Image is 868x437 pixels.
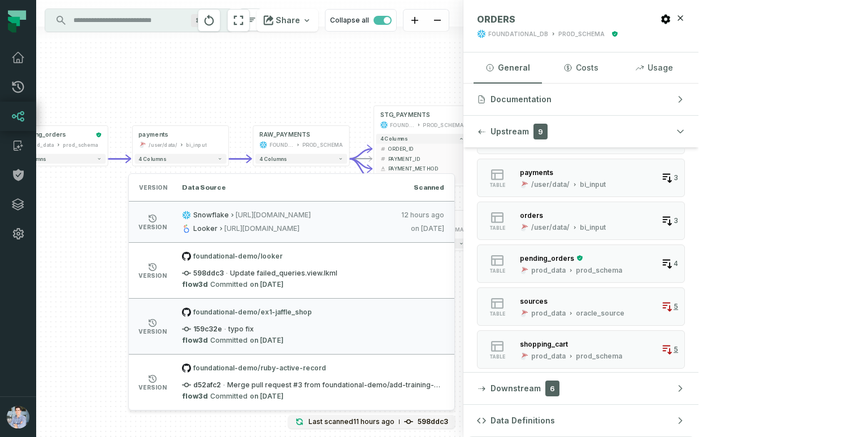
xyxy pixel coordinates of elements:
[224,224,403,233] span: [URL][DOMAIN_NAME]
[463,405,698,436] button: Data Definitions
[138,273,167,278] span: version
[531,266,566,275] div: prod_data
[236,211,393,220] span: [URL][DOMAIN_NAME]
[674,259,678,268] span: 4
[230,269,337,278] span: Update failed_queries.view.lkml
[414,183,444,192] span: Scanned
[531,309,566,318] div: prod_data
[380,136,408,142] span: 4 columns
[259,131,310,139] div: RAW_PAYMENTS
[182,336,284,345] p: Committed
[193,211,229,220] span: Snowflake
[520,254,574,263] div: pending_orders
[474,53,542,83] button: General
[193,224,218,233] span: Looker
[520,168,553,177] div: payments
[545,381,559,396] span: 6
[477,202,685,240] button: table/user/data/bi_input3
[224,325,226,334] span: ·
[376,164,467,174] button: PAYMENT_METHOD
[138,131,168,139] div: payments
[227,381,444,390] span: Merge pull request #3 from foundational-demo/add-training-progress training progress
[259,156,287,162] span: 4 columns
[138,329,167,334] span: version
[309,416,394,427] p: Last scanned
[139,183,166,192] span: Version
[182,392,284,401] p: Committed
[182,252,444,261] span: foundational-demo/looker
[489,311,505,317] span: table
[489,182,505,188] span: table
[94,132,102,138] div: Certified
[182,308,444,317] span: foundational-demo/ex1-jaffle_shop
[533,124,548,139] span: 9
[380,166,387,172] span: string
[380,111,430,119] span: STG_PAYMENTS
[488,30,548,38] div: FOUNDATIONAL_DB
[674,216,678,225] span: 3
[388,165,464,172] span: PAYMENT_METHOD
[576,352,622,361] div: prod_schema
[491,383,541,394] span: Downstream
[349,159,372,178] g: Edge from 616efa676917f6a678dd14162abb4313 to c8867c613c347eb7857e509391c84b7d
[477,159,685,197] button: table/user/data/bi_input3
[620,53,688,83] button: Usage
[576,309,624,318] div: oracle_source
[674,302,678,311] span: 5
[491,415,555,426] span: Data Definitions
[63,141,98,148] div: prod_schema
[574,255,583,261] div: Certified
[674,173,678,182] span: 3
[463,84,698,115] button: Documentation
[491,126,529,137] span: Upstream
[182,336,208,345] a: flow3d
[411,224,444,233] relative-time: Jul 15, 2024, 4:00 AM GMT+1
[403,10,426,32] button: zoom in
[520,297,548,305] div: sources
[477,244,685,283] button: tableprod_dataprod_schema4
[477,14,515,25] span: ORDERS
[138,224,167,230] span: version
[138,156,166,162] span: 4 columns
[423,121,463,129] div: PROD_SCHEMA
[426,10,449,32] button: zoom out
[380,146,387,152] span: decimal
[228,325,254,334] span: typo fix
[531,180,570,189] div: /user/data/
[520,211,543,220] div: orders
[186,141,206,148] div: bi_input
[349,159,372,169] g: Edge from 616efa676917f6a678dd14162abb4313 to c8867c613c347eb7857e509391c84b7d
[257,9,318,32] button: Share
[325,9,397,32] button: Collapse all
[18,156,46,162] span: 7 columns
[489,225,505,231] span: table
[182,280,208,289] a: flow3d
[463,373,698,404] button: Downstream6
[609,30,618,37] div: Certified
[477,330,685,369] button: tableprod_dataprod_schema5
[531,223,570,232] div: /user/data/
[288,415,455,429] button: Last scanned[DATE] 2:15:57 AM598ddc3
[388,155,464,163] span: PAYMENT_ID
[546,53,615,83] button: Costs
[576,266,622,275] div: prod_schema
[18,131,66,139] div: pending_orders
[182,183,226,192] span: Data Source
[182,280,284,289] p: Committed
[388,145,464,152] span: ORDER_ID
[580,180,606,189] div: bi_input
[489,354,505,360] span: table
[491,94,552,105] span: Documentation
[28,141,54,148] div: prod_data
[674,345,678,354] span: 5
[302,141,343,148] div: PROD_SCHEMA
[270,141,294,148] div: FOUNDATIONAL_DB
[7,406,29,429] img: avatar of Alon Nafta
[376,154,467,164] button: PAYMENT_ID
[418,418,448,425] h4: 598ddc3
[182,392,208,401] a: flow3d
[489,268,505,274] span: table
[250,280,284,289] relative-time: Jan 28, 2025, 5:10 PM GMT
[376,144,467,154] button: ORDER_ID
[401,211,444,220] relative-time: Oct 9, 2025, 2:01 AM GMT+1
